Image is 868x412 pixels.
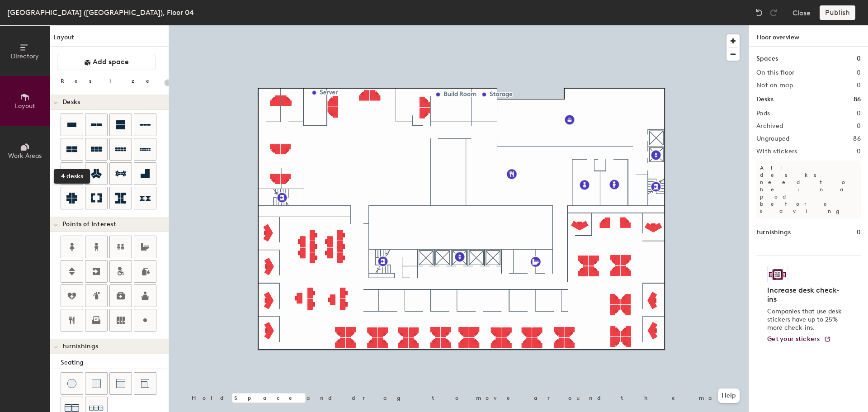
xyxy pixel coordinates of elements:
h2: Not on map [756,82,793,89]
button: Close [793,5,811,20]
h1: Desks [756,95,774,104]
h2: 0 [857,82,861,89]
h1: 0 [857,227,861,237]
img: Cushion [92,379,101,388]
a: Get your stickers [767,336,831,343]
p: All desks need to be in a pod before saving [756,161,861,218]
div: Resize [61,77,160,85]
button: Couch (corner) [134,372,156,395]
h1: Floor overview [749,25,868,47]
button: Couch (middle) [109,372,132,395]
h2: 0 [857,110,861,117]
div: Seating [61,358,169,368]
img: Undo [755,8,764,17]
h1: Furnishings [756,227,791,237]
button: Stool [61,372,83,395]
h2: 86 [853,135,861,142]
h4: Increase desk check-ins [767,286,844,304]
h2: On this floor [756,69,795,76]
span: Desks [62,99,80,106]
h1: Spaces [756,54,778,64]
h1: 0 [857,54,861,64]
img: Sticker logo [767,267,788,282]
span: Layout [15,102,35,110]
div: [GEOGRAPHIC_DATA] ([GEOGRAPHIC_DATA]), Floor 04 [7,7,194,18]
h2: Ungrouped [756,135,790,142]
img: Couch (corner) [141,379,150,388]
img: Stool [67,379,76,388]
span: Furnishings [62,343,98,350]
button: Add space [57,54,156,70]
img: Couch (middle) [116,379,125,388]
h2: 0 [857,123,861,130]
span: Add space [93,57,129,66]
h2: With stickers [756,148,797,155]
h2: Pods [756,110,770,117]
h2: 0 [857,69,861,76]
button: Help [718,388,740,403]
h1: 86 [854,95,861,104]
span: Points of Interest [62,221,116,228]
span: Get your stickers [767,335,820,343]
p: Companies that use desk stickers have up to 25% more check-ins. [767,308,844,332]
span: Directory [11,52,39,60]
h1: Layout [50,33,169,47]
h2: 0 [857,148,861,155]
h2: Archived [756,123,783,130]
img: Redo [769,8,778,17]
button: 4 desks [61,138,83,161]
span: Work Areas [8,152,42,160]
button: Cushion [85,372,108,395]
